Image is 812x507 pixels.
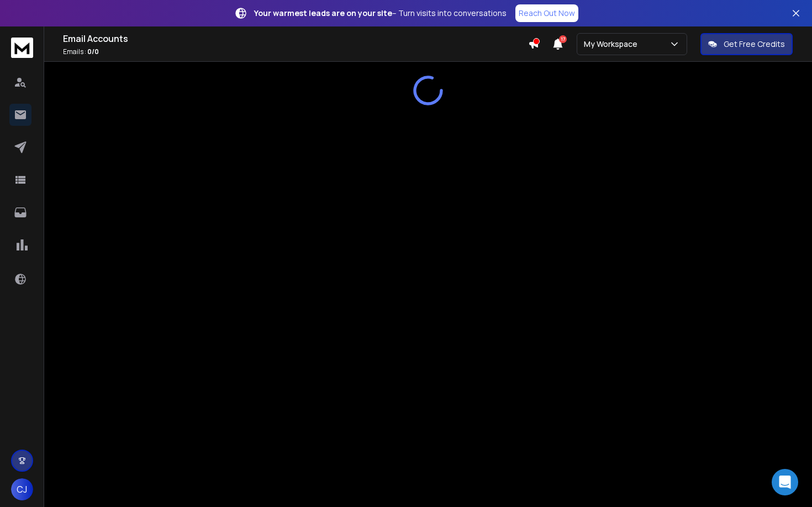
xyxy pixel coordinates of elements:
[254,8,507,19] p: – Turn visits into conversations
[515,4,578,22] a: Reach Out Now
[254,8,392,18] strong: Your warmest leads are on your site
[63,32,528,45] h1: Email Accounts
[584,39,642,50] p: My Workspace
[11,478,33,500] button: CJ
[724,39,785,50] p: Get Free Credits
[700,33,793,55] button: Get Free Credits
[559,35,567,43] span: 17
[11,38,33,58] img: logo
[772,469,798,495] div: Open Intercom Messenger
[519,8,575,19] p: Reach Out Now
[63,47,528,56] p: Emails :
[87,47,99,56] span: 0 / 0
